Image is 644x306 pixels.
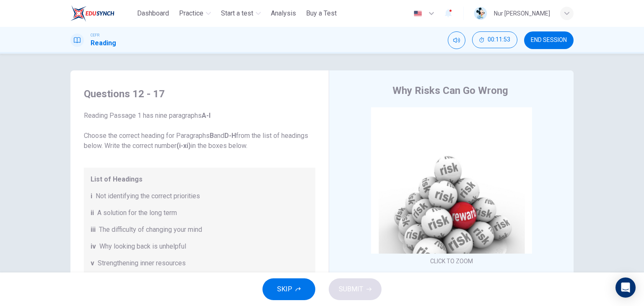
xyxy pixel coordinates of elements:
img: Profile picture [474,7,487,20]
span: Practice [179,8,203,18]
b: D-H [224,132,236,140]
button: Dashboard [134,6,172,21]
img: ELTC logo [70,5,114,22]
span: CEFR [91,32,99,38]
b: A-I [202,112,210,119]
span: Not identifying the correct priorities [96,191,200,201]
span: List of Headings [91,174,309,184]
button: 00:11:53 [472,31,517,48]
span: i [91,191,92,201]
div: Mute [448,31,465,49]
a: ELTC logo [70,5,134,22]
span: END SESSION [531,37,567,44]
span: iii [91,225,96,235]
span: A solution for the long term [97,208,177,218]
img: en [413,10,423,17]
span: Reading Passage 1 has nine paragraphs Choose the correct heading for Paragraphs and from the list... [84,111,315,151]
span: iv [91,241,96,252]
span: Start a test [221,8,253,18]
div: Hide [472,31,517,49]
span: Strengthening inner resources [98,258,186,268]
h4: Questions 12 - 17 [84,87,315,101]
button: Start a test [218,6,264,21]
button: Buy a Test [303,6,340,21]
button: Analysis [267,6,299,21]
span: Why looking back is unhelpful [99,241,186,252]
div: Open Intercom Messenger [615,277,636,298]
span: Buy a Test [306,8,337,18]
button: END SESSION [524,31,574,49]
span: v [91,258,94,268]
div: Nur [PERSON_NAME] [494,8,550,18]
span: ii [91,208,94,218]
h1: Reading [91,38,116,48]
span: SKIP [277,283,292,295]
span: Dashboard [137,8,169,18]
h4: Why Risks Can Go Wrong [392,84,508,97]
b: B [210,132,214,140]
button: Practice [176,6,214,21]
span: Analysis [271,8,296,18]
span: 00:11:53 [488,36,510,43]
button: SKIP [262,278,315,300]
b: (i-xi) [177,142,191,150]
span: The difficulty of changing your mind [99,225,202,235]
